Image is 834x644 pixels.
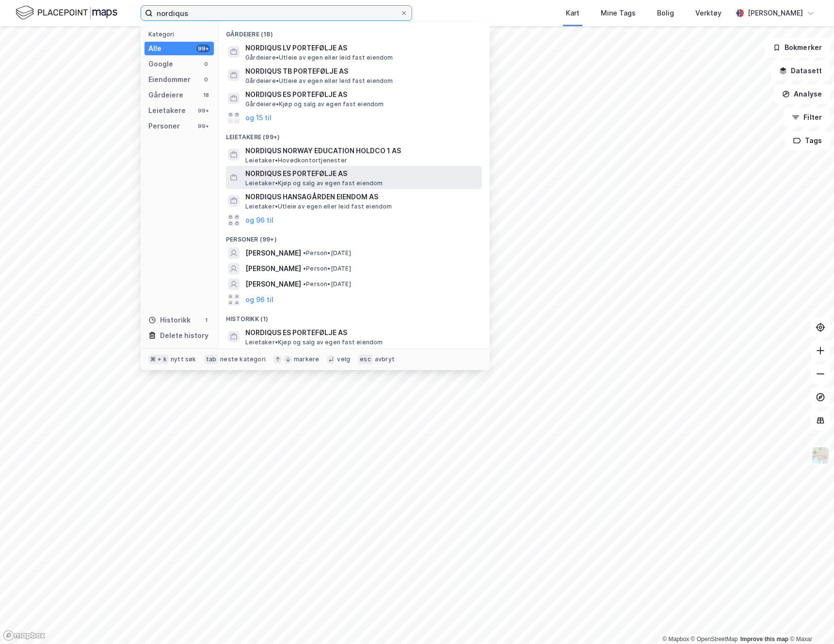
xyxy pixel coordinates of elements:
div: neste kategori [220,355,266,363]
a: Mapbox homepage [3,630,46,641]
div: Leietakere [148,105,186,116]
div: Bolig [657,7,674,19]
span: • [303,280,306,288]
button: Tags [785,131,830,150]
span: Person • [DATE] [303,265,351,273]
span: NORDIQUS NORWAY EDUCATION HOLDCO 1 AS [245,145,478,157]
button: og 15 til [245,112,272,124]
div: Delete history [160,330,208,341]
a: OpenStreetMap [691,636,738,643]
div: 18 [202,91,210,99]
img: logo.f888ab2527a4732fd821a326f86c7f29.svg [16,4,117,21]
div: Gårdeiere [148,89,183,101]
div: Eiendommer [148,74,191,85]
span: • [303,265,306,272]
div: Kategori [148,31,214,38]
div: 99+ [196,122,210,130]
button: og 96 til [245,294,273,306]
button: Analyse [774,84,830,104]
span: Leietaker • Kjøp og salg av egen fast eiendom [245,338,383,346]
div: Gårdeiere (18) [218,23,490,40]
button: Bokmerker [765,38,830,57]
div: 0 [202,76,210,83]
div: Mine Tags [601,7,636,19]
span: NORDIQUS LV PORTEFØLJE AS [245,42,478,54]
span: NORDIQUS ES PORTEFØLJE AS [245,89,478,100]
div: ⌘ + k [148,354,169,364]
div: Historikk (1) [218,307,490,325]
iframe: Chat Widget [786,597,834,644]
span: NORDIQUS ES PORTEFØLJE AS [245,168,478,179]
div: Google [148,58,173,70]
div: Kart [566,7,579,19]
input: Søk på adresse, matrikkel, gårdeiere, leietakere eller personer [153,6,400,20]
span: NORDIQUS HANSAGÅRDEN EIENDOM AS [245,191,478,203]
div: nytt søk [171,355,196,363]
div: Alle [148,43,161,54]
span: [PERSON_NAME] [245,263,301,274]
div: 1 [202,316,210,324]
div: esc [358,354,373,364]
span: Leietaker • Utleie av egen eller leid fast eiendom [245,203,392,210]
div: 99+ [196,107,210,114]
div: Verktøy [695,7,722,19]
div: Kontrollprogram for chat [786,597,834,644]
span: • [303,249,306,257]
a: Mapbox [662,636,689,643]
span: Person • [DATE] [303,249,351,257]
div: Personer (99+) [218,228,490,245]
span: [PERSON_NAME] [245,247,301,259]
span: NORDIQUS ES PORTEFØLJE AS [245,327,478,338]
div: Personer [148,120,180,132]
span: Leietaker • Kjøp og salg av egen fast eiendom [245,179,383,187]
div: avbryt [375,355,395,363]
img: Z [811,446,830,465]
div: markere [294,355,319,363]
span: Gårdeiere • Utleie av egen eller leid fast eiendom [245,54,393,62]
div: [PERSON_NAME] [748,7,803,19]
div: Historikk [148,314,191,326]
button: Datasett [771,61,830,80]
button: Filter [784,108,830,127]
span: [PERSON_NAME] [245,278,301,290]
span: Leietaker • Hovedkontortjenester [245,157,347,164]
div: 99+ [196,45,210,52]
span: Gårdeiere • Utleie av egen eller leid fast eiendom [245,77,393,85]
a: Improve this map [740,636,788,643]
div: Leietakere (99+) [218,126,490,143]
div: velg [337,355,350,363]
span: NORDIQUS TB PORTEFØLJE AS [245,65,478,77]
div: tab [204,354,219,364]
span: Person • [DATE] [303,280,351,288]
div: 0 [202,60,210,68]
span: Gårdeiere • Kjøp og salg av egen fast eiendom [245,100,384,108]
button: og 96 til [245,214,273,226]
